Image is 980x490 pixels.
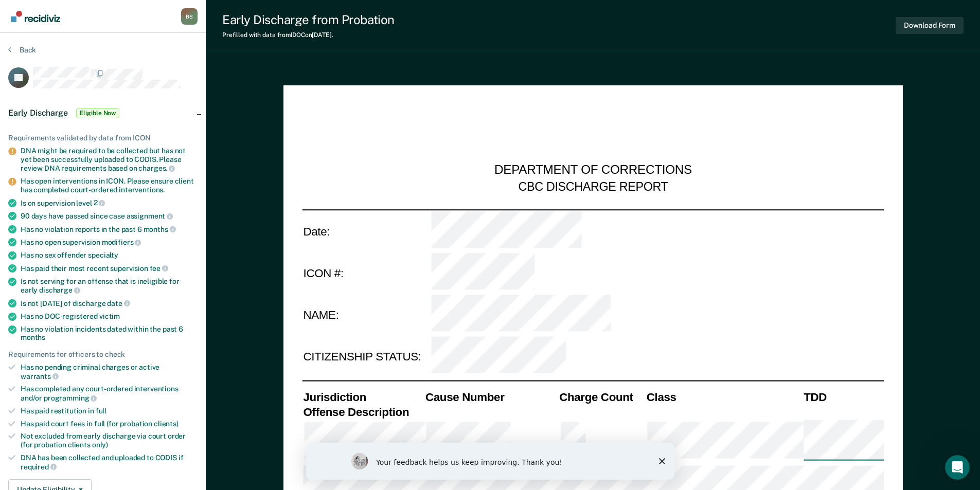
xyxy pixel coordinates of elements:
[96,407,106,415] span: full
[21,432,198,449] div: Not excluded from early discharge via court order (for probation clients
[99,312,120,320] span: victim
[945,455,970,480] iframe: Intercom live chat
[302,252,430,294] td: ICON #:
[181,8,198,25] div: B S
[21,147,198,173] div: DNA might be required to be collected but has not yet been successfully uploaded to CODIS. Please...
[21,299,198,308] div: Is not [DATE] of discharge
[896,17,964,34] button: Download Form
[88,251,118,259] span: specialty
[94,198,105,207] span: 2
[8,45,36,55] button: Back
[803,389,884,404] th: TDD
[21,333,45,341] span: months
[107,299,130,307] span: date
[21,177,198,194] div: Has open interventions in ICON. Please ensure client has completed court-ordered interventions.
[21,325,198,342] div: Has no violation incidents dated within the past 6
[21,407,198,415] div: Has paid restitution in
[8,108,68,118] span: Early Discharge
[21,385,198,402] div: Has completed any court-ordered interventions and/or
[306,443,674,480] iframe: Survey by Kim from Recidiviz
[21,211,198,221] div: 90 days have passed since case
[21,312,198,321] div: Has no DOC-registered
[144,225,176,233] span: months
[302,336,430,378] td: CITIZENSHIP STATUS:
[39,286,80,294] span: discharge
[518,179,668,194] div: CBC DISCHARGE REPORT
[127,212,173,220] span: assignment
[302,404,424,419] th: Offense Description
[21,198,198,208] div: Is on supervision level
[21,251,198,260] div: Has no sex offender
[102,238,141,246] span: modifiers
[302,209,430,252] td: Date:
[154,420,179,428] span: clients)
[302,294,430,336] td: NAME:
[222,31,395,39] div: Prefilled with data from IDOC on [DATE] .
[21,238,198,247] div: Has no open supervision
[21,264,198,273] div: Has paid their most recent supervision
[21,372,59,380] span: warrants
[645,389,802,404] th: Class
[8,134,198,142] div: Requirements validated by data from ICON
[222,12,395,27] div: Early Discharge from Probation
[21,277,198,295] div: Is not serving for an offense that is ineligible for early
[11,11,60,22] img: Recidiviz
[76,108,120,118] span: Eligible Now
[424,389,558,404] th: Cause Number
[21,453,198,471] div: DNA has been collected and uploaded to CODIS if
[21,225,198,234] div: Has no violation reports in the past 6
[21,420,198,428] div: Has paid court fees in full (for probation
[44,394,97,402] span: programming
[494,162,692,179] div: DEPARTMENT OF CORRECTIONS
[92,441,108,449] span: only)
[150,264,168,273] span: fee
[21,363,198,380] div: Has no pending criminal charges or active
[302,389,424,404] th: Jurisdiction
[558,389,646,404] th: Charge Count
[181,8,198,25] button: Profile dropdown button
[21,463,57,471] span: required
[8,350,198,359] div: Requirements for officers to check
